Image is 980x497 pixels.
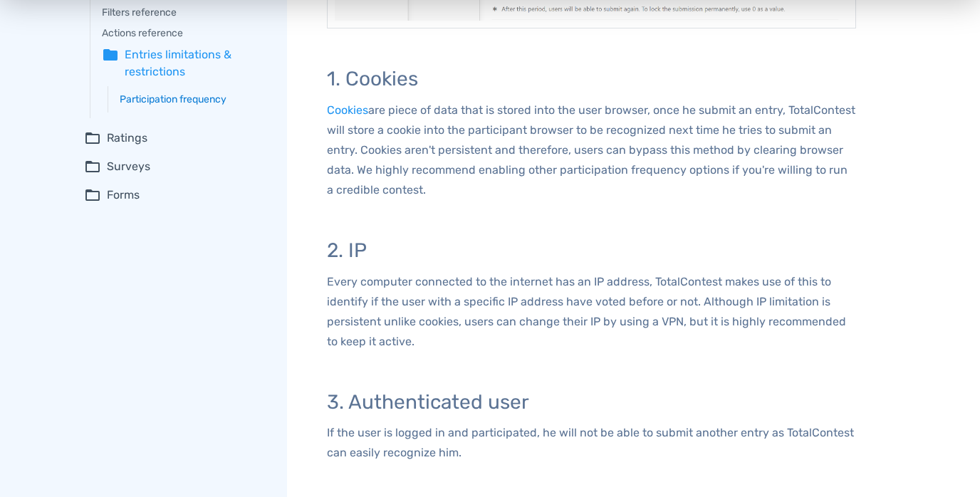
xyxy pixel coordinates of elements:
p: are piece of data that is stored into the user browser, once he submit an entry, TotalContest wil... [327,100,856,200]
span: folder_open [84,187,101,204]
p: Every computer connected to the internet has an IP address, TotalContest makes use of this to ide... [327,272,856,352]
span: folder_open [84,130,101,147]
summary: folder_openForms [84,187,267,204]
h3: 3. Authenticated user [327,392,856,414]
a: Participation frequency [120,92,267,107]
summary: folder_openSurveys [84,158,267,175]
a: Filters reference [102,5,267,20]
span: folder_open [84,158,101,175]
summary: folder_openRatings [84,130,267,147]
h3: 1. Cookies [327,68,856,90]
p: If the user is logged in and participated, he will not be able to submit another entry as TotalCo... [327,423,856,463]
span: folder [102,46,119,80]
a: Cookies [327,103,368,117]
a: Actions reference [102,26,267,41]
summary: folderEntries limitations & restrictions [102,46,267,80]
h3: 2. IP [327,240,856,262]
